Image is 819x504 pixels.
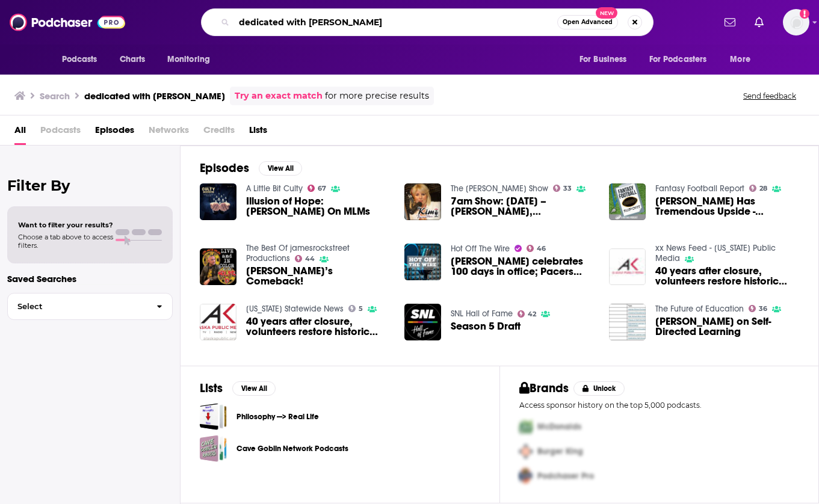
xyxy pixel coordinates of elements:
[295,255,315,262] a: 44
[10,11,125,34] img: Podchaser - Follow, Share and Rate Podcasts
[200,403,227,430] a: Philosophy ---> Real Life
[451,309,513,319] a: SNL Hall of Fame
[7,293,173,320] button: Select
[84,90,225,102] h3: dedicated with [PERSON_NAME]
[246,266,390,286] a: Wolfie’s Comeback!
[404,244,441,280] img: Trump celebrates 100 days in office; Pacers advance in NBA playoffs
[528,312,536,317] span: 42
[246,316,390,337] a: 40 years after closure, volunteers restore historic Cold War site
[518,310,537,318] a: 42
[249,120,267,145] a: Lists
[18,233,113,250] span: Choose a tab above to access filters.
[167,51,210,68] span: Monitoring
[527,245,546,252] a: 46
[519,381,569,396] h2: Brands
[519,401,800,410] p: Access sponsor history on the top 5,000 podcasts.
[200,161,302,176] a: EpisodesView All
[609,248,646,285] img: 40 years after closure, volunteers restore historic Cold War site
[7,273,173,284] p: Saved Searches
[573,381,625,396] button: Unlock
[571,48,642,71] button: open menu
[318,186,326,191] span: 67
[537,471,594,481] span: Podchaser Pro
[95,120,134,145] a: Episodes
[609,183,646,220] img: Kenyan Drake Has Tremendous Upside - Mike Beers: Fantasy Football Report
[655,316,799,337] a: Tyler Thigpen on Self-Directed Learning
[515,464,537,488] img: Third Pro Logo
[655,183,744,194] a: Fantasy Football Report
[649,51,707,68] span: For Podcasters
[246,196,390,217] span: Illusion of Hope: [PERSON_NAME] On MLMs
[655,243,776,263] a: xx News Feed - Alaska Public Media
[7,177,173,194] h2: Filter By
[515,414,537,439] img: First Pro Logo
[200,435,227,462] a: Cave Goblin Network Podcasts
[655,196,799,217] span: [PERSON_NAME] Has Tremendous Upside - [PERSON_NAME]: Fantasy Football Report
[404,183,441,220] a: 7am Show: March 17, 2018 – Joel Bryant, Michael Matthys, and James O’Neil “Rubicon Theatre Compan...
[609,304,646,340] img: Tyler Thigpen on Self-Directed Learning
[246,243,350,263] a: The Best Of jamesrockstreet Productions
[8,303,147,310] span: Select
[759,186,767,191] span: 28
[641,48,725,71] button: open menu
[759,306,767,312] span: 36
[159,48,226,71] button: open menu
[730,51,750,68] span: More
[200,381,223,396] h2: Lists
[451,183,548,194] a: The Kim Pagano Show
[655,196,799,217] a: Kenyan Drake Has Tremendous Upside - Mike Beers: Fantasy Football Report
[750,12,768,32] a: Show notifications dropdown
[579,51,627,68] span: For Business
[120,51,146,68] span: Charts
[200,304,236,340] img: 40 years after closure, volunteers restore historic Cold War site
[563,19,613,25] span: Open Advanced
[112,48,153,71] a: Charts
[62,51,97,68] span: Podcasts
[235,89,323,103] a: Try an exact match
[200,381,276,396] a: ListsView All
[655,304,744,314] a: The Future of Education
[149,120,189,145] span: Networks
[537,422,581,432] span: McDonalds
[553,185,572,192] a: 33
[596,7,617,19] span: New
[722,48,765,71] button: open menu
[451,256,595,277] span: [PERSON_NAME] celebrates 100 days in office; Pacers advance in NBA playoffs
[348,305,363,312] a: 5
[740,91,800,101] button: Send feedback
[200,248,236,285] img: Wolfie’s Comeback!
[305,256,315,262] span: 44
[655,266,799,286] a: 40 years after closure, volunteers restore historic Cold War site
[537,246,546,251] span: 46
[246,304,344,314] a: Alaska Statewide News
[200,161,249,176] h2: Episodes
[246,266,390,286] span: [PERSON_NAME]’s Comeback!
[40,90,70,102] h3: Search
[515,439,537,464] img: Second Pro Logo
[201,8,654,36] div: Search podcasts, credits, & more...
[14,120,26,145] a: All
[720,12,740,32] a: Show notifications dropdown
[236,410,319,423] a: Philosophy ---> Real Life
[200,183,236,220] img: Illusion of Hope: Douglas Brooks On MLMs
[563,186,572,191] span: 33
[259,161,302,176] button: View All
[451,321,521,331] a: Season 5 Draft
[325,89,429,103] span: for more precise results
[246,183,303,194] a: A Little Bit Culty
[203,120,235,145] span: Credits
[655,316,799,337] span: [PERSON_NAME] on Self-Directed Learning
